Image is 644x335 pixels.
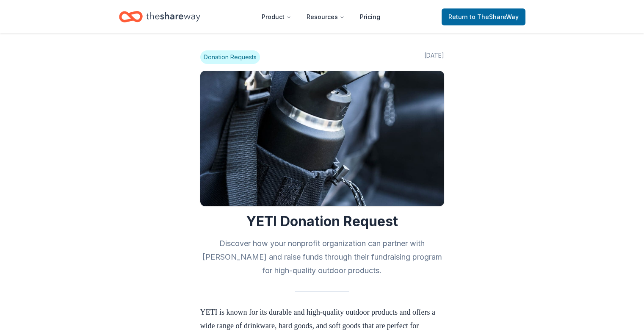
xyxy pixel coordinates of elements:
[200,213,444,230] h1: YETI Donation Request
[424,50,444,64] span: [DATE]
[119,7,200,27] a: Home
[300,8,351,25] button: Resources
[470,13,519,20] span: to TheShareWay
[255,8,298,25] button: Product
[442,8,525,25] a: Returnto TheShareWay
[255,7,387,27] nav: Main
[200,50,260,64] span: Donation Requests
[353,8,387,25] a: Pricing
[448,12,519,22] span: Return
[200,71,444,206] img: Image for YETI Donation Request
[200,237,444,277] h2: Discover how your nonprofit organization can partner with [PERSON_NAME] and raise funds through t...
